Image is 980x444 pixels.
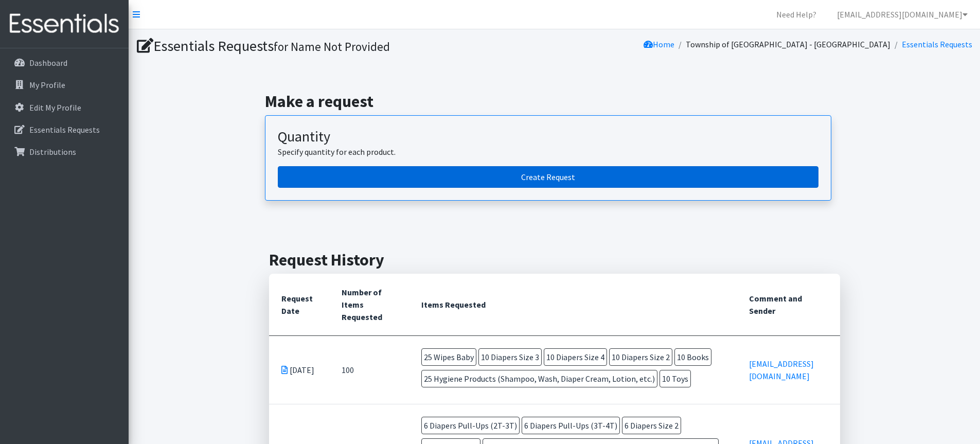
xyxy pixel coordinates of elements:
[644,39,674,49] a: Home
[609,348,672,366] span: 10 Diapers Size 2
[278,166,818,188] a: Create a request by quantity
[278,146,818,158] p: Specify quantity for each product.
[269,335,329,404] td: [DATE]
[29,80,65,90] p: My Profile
[29,147,76,157] p: Distributions
[329,274,409,336] th: Number of Items Requested
[686,39,890,49] a: Township of [GEOGRAPHIC_DATA] - [GEOGRAPHIC_DATA]
[137,37,551,55] h1: Essentials Requests
[269,274,329,336] th: Request Date
[674,348,711,366] span: 10 Books
[29,102,81,113] p: Edit My Profile
[4,141,124,162] a: Distributions
[522,417,620,434] span: 6 Diapers Pull-Ups (3T-4T)
[4,7,124,41] img: HumanEssentials
[902,39,972,49] a: Essentials Requests
[737,274,840,336] th: Comment and Sender
[421,348,476,366] span: 25 Wipes Baby
[4,119,124,140] a: Essentials Requests
[329,335,409,404] td: 100
[660,370,691,387] span: 10 Toys
[269,250,840,270] h2: Request History
[421,370,657,387] span: 25 Hygiene Products (Shampoo, Wash, Diaper Cream, Lotion, etc.)
[768,4,825,25] a: Need Help?
[421,417,520,434] span: 6 Diapers Pull-Ups (2T-3T)
[4,97,124,118] a: Edit My Profile
[409,274,737,336] th: Items Requested
[478,348,542,366] span: 10 Diapers Size 3
[278,128,818,146] h3: Quantity
[29,125,100,135] p: Essentials Requests
[544,348,607,366] span: 10 Diapers Size 4
[29,58,67,68] p: Dashboard
[4,75,124,95] a: My Profile
[622,417,681,434] span: 6 Diapers Size 2
[829,4,976,25] a: [EMAIL_ADDRESS][DOMAIN_NAME]
[274,39,390,54] small: for Name Not Provided
[4,52,124,73] a: Dashboard
[265,92,844,111] h2: Make a request
[749,359,814,381] a: [EMAIL_ADDRESS][DOMAIN_NAME]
